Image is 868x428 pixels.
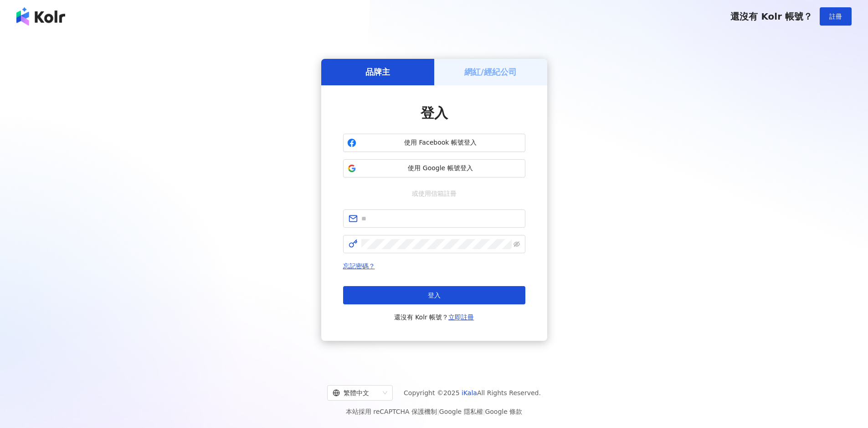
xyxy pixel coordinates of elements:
[439,408,483,415] a: Google 隱私權
[421,105,448,121] span: 登入
[333,386,379,400] div: 繁體中文
[820,7,852,26] button: 註冊
[406,188,463,198] span: 或使用信箱註冊
[343,134,525,152] button: 使用 Facebook 帳號登入
[360,164,521,173] span: 使用 Google 帳號登入
[394,312,474,323] span: 還沒有 Kolr 帳號？
[360,138,521,147] span: 使用 Facebook 帳號登入
[485,408,522,415] a: Google 條款
[514,241,520,247] span: eye-invisible
[343,159,525,177] button: 使用 Google 帳號登入
[464,66,517,78] h5: 網紅/經紀公司
[404,387,541,398] span: Copyright © 2025 All Rights Reserved.
[16,7,65,26] img: logo
[343,262,375,270] a: 忘記密碼？
[462,389,477,397] a: iKala
[365,66,390,78] h5: 品牌主
[346,406,522,417] span: 本站採用 reCAPTCHA 保護機制
[437,408,439,415] span: |
[448,313,474,321] a: 立即註冊
[343,286,525,304] button: 登入
[730,11,812,22] span: 還沒有 Kolr 帳號？
[483,408,485,415] span: |
[829,13,842,20] span: 註冊
[428,292,441,299] span: 登入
